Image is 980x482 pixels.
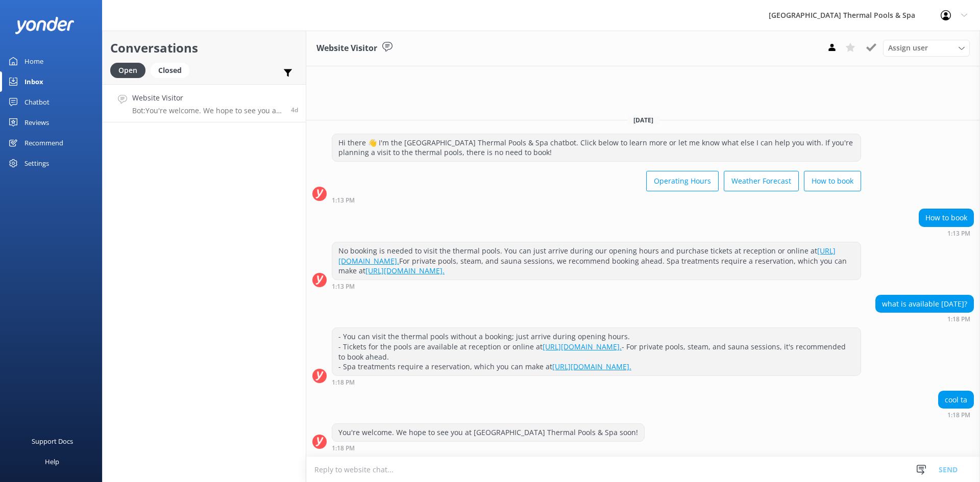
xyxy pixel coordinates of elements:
[646,171,719,191] button: Operating Hours
[552,362,631,371] a: [URL][DOMAIN_NAME].
[876,295,973,313] div: what is available [DATE]?
[316,42,377,55] h3: Website Visitor
[24,112,49,133] div: Reviews
[151,64,194,75] a: Closed
[338,246,836,266] a: [URL][DOMAIN_NAME].
[627,116,659,124] span: [DATE]
[132,92,283,104] h4: Website Visitor
[365,266,445,275] a: [URL][DOMAIN_NAME].
[15,17,74,34] img: yonder-white-logo.png
[804,171,861,191] button: How to book
[919,209,973,226] div: How to book
[888,42,928,54] span: Assign user
[332,134,861,161] div: Hi there 👋 I'm the [GEOGRAPHIC_DATA] Thermal Pools & Spa chatbot. Click below to learn more or le...
[332,197,355,204] strong: 1:13 PM
[332,196,861,204] div: 01:13pm 08-Aug-2025 (UTC +12:00) Pacific/Auckland
[947,316,970,322] strong: 1:18 PM
[110,38,298,58] h2: Conversations
[332,444,645,451] div: 01:18pm 08-Aug-2025 (UTC +12:00) Pacific/Auckland
[32,431,73,451] div: Support Docs
[24,153,49,173] div: Settings
[947,231,970,237] strong: 1:13 PM
[291,106,298,114] span: 01:18pm 08-Aug-2025 (UTC +12:00) Pacific/Auckland
[110,64,151,75] a: Open
[332,328,861,375] div: - You can visit the thermal pools without a booking; just arrive during opening hours. - Tickets ...
[919,230,974,237] div: 01:13pm 08-Aug-2025 (UTC +12:00) Pacific/Auckland
[938,411,974,418] div: 01:18pm 08-Aug-2025 (UTC +12:00) Pacific/Auckland
[332,284,355,290] strong: 1:13 PM
[883,40,970,56] div: Assign User
[543,342,622,351] a: [URL][DOMAIN_NAME].
[24,71,43,92] div: Inbox
[875,315,974,322] div: 01:18pm 08-Aug-2025 (UTC +12:00) Pacific/Auckland
[947,412,970,418] strong: 1:18 PM
[132,106,283,115] p: Bot: You're welcome. We hope to see you at [GEOGRAPHIC_DATA] Thermal Pools & Spa soon!
[724,171,799,191] button: Weather Forecast
[24,133,63,153] div: Recommend
[332,424,644,441] div: You're welcome. We hope to see you at [GEOGRAPHIC_DATA] Thermal Pools & Spa soon!
[939,391,973,409] div: cool ta
[110,63,145,78] div: Open
[332,379,355,386] strong: 1:18 PM
[151,63,189,78] div: Closed
[24,51,43,71] div: Home
[332,445,355,451] strong: 1:18 PM
[332,283,861,290] div: 01:13pm 08-Aug-2025 (UTC +12:00) Pacific/Auckland
[103,84,306,122] a: Website VisitorBot:You're welcome. We hope to see you at [GEOGRAPHIC_DATA] Thermal Pools & Spa so...
[45,451,59,472] div: Help
[332,378,861,386] div: 01:18pm 08-Aug-2025 (UTC +12:00) Pacific/Auckland
[332,242,861,280] div: No booking is needed to visit the thermal pools. You can just arrive during our opening hours and...
[24,92,50,112] div: Chatbot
